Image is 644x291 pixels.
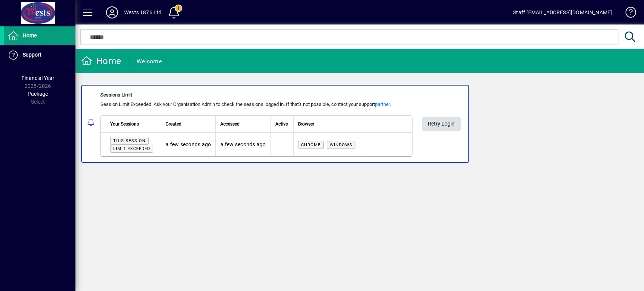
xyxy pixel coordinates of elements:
[220,120,240,128] span: Accessed
[75,85,644,163] app-alert-notification-menu-item: Sessions Limit
[113,146,150,151] span: Limit exceeded
[166,120,181,128] span: Created
[100,101,412,108] div: Session Limit Exceeded. Ask your Organisation Admin to check the sessions logged in. If that's no...
[513,6,612,18] div: Staff [EMAIL_ADDRESS][DOMAIN_NAME]
[23,32,37,38] span: Home
[22,75,54,81] span: Financial Year
[301,142,321,147] span: Chrome
[422,117,461,131] button: Retry Login
[4,46,75,64] a: Support
[137,55,162,67] div: Welcome
[124,6,161,18] div: Wests 1876 Ltd
[23,52,41,58] span: Support
[298,120,314,128] span: Browser
[375,101,390,107] a: partner
[100,91,412,99] div: Sessions Limit
[215,133,270,156] td: a few seconds ago
[275,120,288,128] span: Active
[110,120,139,128] span: Your Sessions
[81,55,121,67] div: Home
[161,133,215,156] td: a few seconds ago
[100,6,124,19] button: Profile
[428,118,455,130] span: Retry Login
[330,142,352,147] span: Windows
[28,91,48,97] span: Package
[113,138,146,143] span: This session
[619,2,635,26] a: Knowledge Base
